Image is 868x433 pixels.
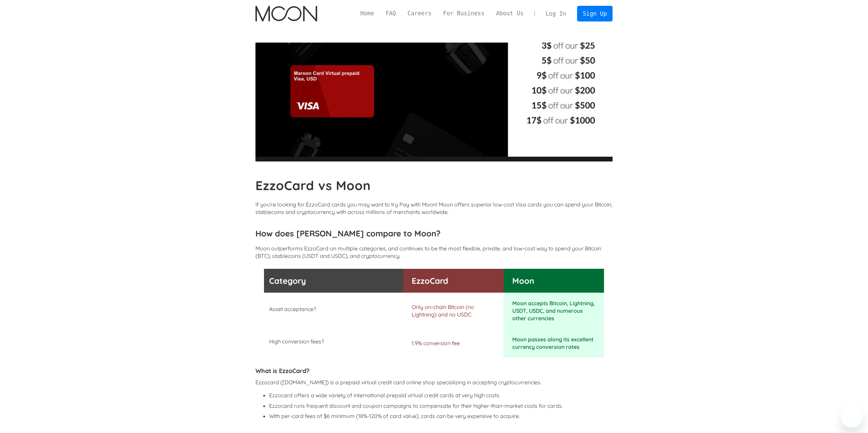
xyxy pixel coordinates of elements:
[412,276,500,286] h3: EzzoCard
[490,9,529,18] a: About Us
[269,402,613,411] li: Ezzocard runs frequent discount and coupon campaigns to compensate for their higher-than-market c...
[269,305,395,313] p: Asset acceptance?
[841,406,863,428] iframe: Botón para iniciar la ventana de mensajería
[402,9,437,18] a: Careers
[437,9,490,18] a: For Business
[512,276,596,286] h3: Moon
[255,245,613,260] p: Moon outperforms EzzoCard on multiple categories, and continues to be the most flexible, private,...
[269,391,613,400] li: Ezzocard offers a wide variety of international prepaid virtual credit cards at very high costs.
[355,9,380,18] a: Home
[380,9,402,18] a: FAQ
[255,201,613,216] p: If you're looking for EzzoCard cards you may want to try Pay with Moon! Moon offers superior low ...
[255,367,613,375] h4: What is EzzoCard?
[255,378,613,386] p: Ezzocard ([DOMAIN_NAME]) is a prepaid virtual credit card online shop specializing in accepting c...
[512,299,596,322] p: Moon accepts Bitcoin, Lightning, USDT, USDC, and numerous other currencies
[540,6,572,21] a: Log In
[412,339,500,347] p: 1.9% conversion fee
[255,228,613,238] h3: How does [PERSON_NAME] compare to Moon?
[255,177,371,193] b: EzzoCard vs Moon
[412,303,500,318] p: Only on-chain Bitcoin (no Lightning) and no USDC
[255,6,317,21] a: home
[577,6,613,21] a: Sign Up
[269,412,613,421] li: With per-card fees of $6 minimum (18%-120% of card value), cards can be very expensive to acquire.
[269,276,395,286] h3: Category
[255,6,317,21] img: Moon Logo
[512,336,596,351] p: Moon passes along its excellent currency conversion rates
[269,338,395,345] p: High conversion fees?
